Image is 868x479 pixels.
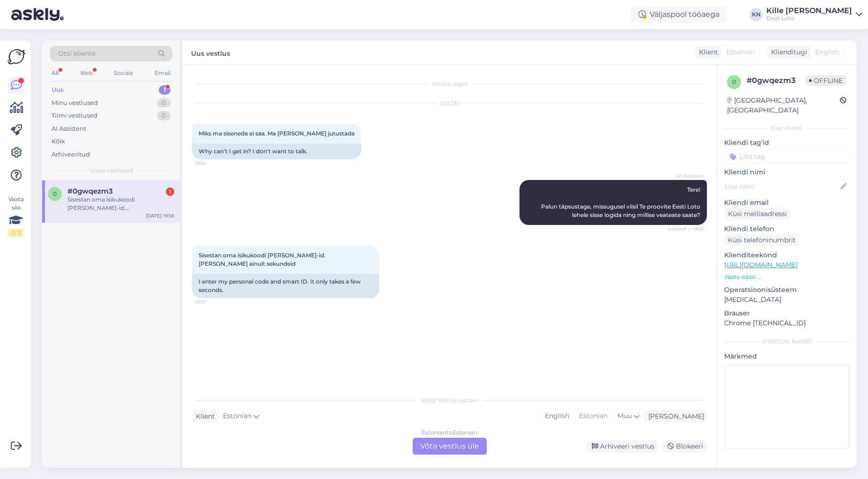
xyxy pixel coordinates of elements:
div: Estonian [574,409,612,423]
span: 19:57 [195,299,230,306]
div: KN [749,8,763,21]
p: Kliendi email [724,198,849,208]
span: Sisestan oma isikukoodi [PERSON_NAME]-id. [PERSON_NAME] ainult sekundeid [199,252,327,267]
div: 2 / 3 [7,229,24,237]
div: Why can't I get in? I don't want to talk. [192,143,361,159]
div: Kille [PERSON_NAME] [766,7,852,15]
div: Arhiveeri vestlus [586,440,658,453]
div: Väljaspool tööaega [631,6,727,23]
div: Klient [192,412,215,421]
div: [DATE] 19:56 [146,212,174,219]
input: Lisa nimi [725,181,838,192]
span: Miks ma siseneda ei saa. Ma [PERSON_NAME] jutustada [199,130,355,137]
p: Vaata edasi ... [724,273,849,281]
p: Klienditeekond [724,250,849,260]
div: AI Assistent [52,124,86,134]
div: English [540,409,574,423]
div: # 0gwqezm3 [747,75,805,86]
span: Offline [805,75,846,86]
span: Otsi kliente [58,49,96,59]
div: 0 [157,111,171,120]
span: Uued vestlused [89,166,133,175]
div: Vestlus algas [192,80,707,88]
div: Uus [52,85,64,95]
a: Kille [PERSON_NAME]Eesti Loto [766,7,862,22]
div: 1 [159,85,171,95]
div: Arhiveeritud [52,150,90,159]
p: Chrome [TECHNICAL_ID] [724,318,849,328]
div: I enter my personal code and smart ID. It only takes a few seconds. [192,274,379,298]
p: Kliendi nimi [724,167,849,177]
p: Kliendi tag'id [724,138,849,148]
p: [MEDICAL_DATA] [724,295,849,305]
p: Brauser [724,308,849,318]
span: 0 [53,190,57,197]
span: 0 [732,78,736,85]
div: [PERSON_NAME] [724,337,849,346]
div: [GEOGRAPHIC_DATA], [GEOGRAPHIC_DATA] [727,96,840,115]
div: Email [153,67,172,79]
input: Lisa tag [724,150,849,164]
div: 0 [157,98,171,108]
p: Kliendi telefon [724,224,849,234]
div: Klient [695,47,718,57]
p: Märkmed [724,352,849,361]
div: 1 [166,187,174,196]
span: Estonian [223,411,252,421]
div: Sisestan oma isikukoodi [PERSON_NAME]-id. [PERSON_NAME] ainult sekundeid [67,195,174,212]
div: Kliendi info [724,124,849,132]
div: Socials [112,67,135,79]
span: Nähtud ✓ 19:56 [668,225,704,232]
div: [PERSON_NAME] [645,412,704,421]
span: English [815,47,839,57]
div: Küsi meiliaadressi [724,208,791,220]
div: [DATE] [192,99,707,108]
img: Askly Logo [7,48,25,66]
div: Minu vestlused [52,98,98,108]
div: Web [78,67,95,79]
div: Eesti Loto [766,15,852,22]
div: Küsi telefoninumbrit [724,234,800,247]
span: #0gwqezm3 [67,187,113,195]
a: [URL][DOMAIN_NAME] [724,261,798,269]
span: Muu [617,412,632,420]
label: Uus vestlus [191,46,230,59]
span: 19:56 [195,160,230,167]
p: Operatsioonisüsteem [724,285,849,295]
div: All [50,67,60,79]
span: Estonian [726,47,755,57]
div: Blokeeri [662,440,707,453]
span: AI Assistent [669,172,704,180]
div: Võta vestlus üle [413,438,487,455]
div: Kõik [52,137,65,146]
div: Vaata siia [7,195,24,237]
div: Klienditugi [767,47,807,57]
div: Tiimi vestlused [52,111,97,120]
div: Estonian to Estonian [422,428,477,437]
div: Valige keel ja vastake [192,396,707,404]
